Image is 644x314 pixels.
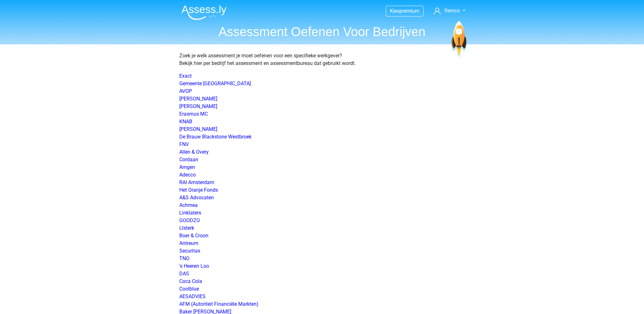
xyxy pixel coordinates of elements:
[179,301,258,307] a: AFM (Autoriteit Financiële Markten)
[179,240,198,246] a: Antreum
[179,103,217,109] a: [PERSON_NAME]
[179,126,217,132] a: [PERSON_NAME]
[176,24,468,39] h1: Assessment Oefenen Voor Bedrijven
[179,111,208,117] a: Erasmus MC
[399,8,419,14] span: premium
[179,157,198,163] a: Cordaan
[179,141,189,147] a: FNV
[179,134,252,140] a: De Brauw Blackstone Westbroek
[179,195,214,201] a: A&S Advocaten
[179,210,201,216] a: Linklaters
[179,52,465,67] p: Zoek je welk assessment je moet oefenen voor een specifieke werkgever? Bekijk hier per bedrijf he...
[444,8,460,14] span: Remco
[179,164,195,170] a: Amgen
[179,172,196,178] a: Adecco
[179,255,189,261] a: TNO
[179,278,202,284] a: Coca Cola
[390,8,399,14] span: Kies
[179,187,218,193] a: Het Oranje Fonds
[179,73,192,79] a: Exact
[386,7,423,15] a: Kiespremium
[179,225,194,231] a: IJsterk
[179,96,217,102] a: [PERSON_NAME]
[179,286,199,292] a: Coolblue
[179,233,208,239] a: Boer & Croon
[450,21,468,58] img: spaceship.7d73109d6933.svg
[179,217,200,223] a: GOODZO
[179,271,189,277] a: DAS
[179,119,192,125] a: KNAB
[179,202,198,208] a: Achmea
[179,80,251,87] a: Gemeente [GEOGRAPHIC_DATA]
[182,5,226,20] img: Assessly
[179,248,200,254] a: Securitas
[431,7,468,15] a: Remco
[179,293,206,299] a: AESADVIES
[179,263,209,269] a: 's Heeren Loo
[179,149,209,155] a: Allen & Overy
[179,88,192,94] a: AVOP
[179,179,214,185] a: RAI Amsterdam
